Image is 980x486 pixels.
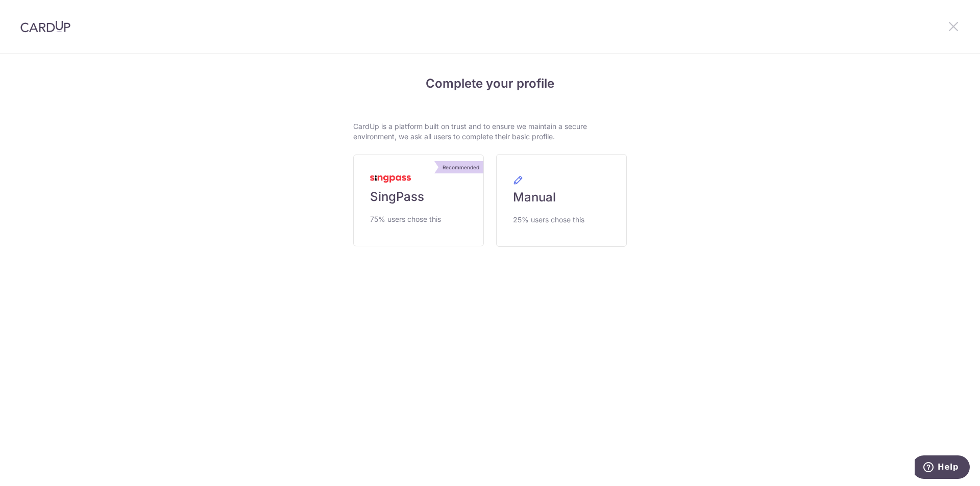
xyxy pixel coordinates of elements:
[370,189,424,205] span: SingPass
[513,189,556,206] span: Manual
[353,74,627,93] h4: Complete your profile
[915,455,970,481] iframe: Opens a widget where you can find more information
[20,20,70,33] img: CardUp
[438,161,483,173] div: Recommended
[370,175,411,183] img: MyInfoLogo
[353,121,627,142] p: CardUp is a platform built on trust and to ensure we maintain a secure environment, we ask all us...
[353,155,484,246] a: Recommended SingPass 75% users chose this
[370,213,441,225] span: 75% users chose this
[513,214,584,226] span: 25% users chose this
[496,154,627,247] a: Manual 25% users chose this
